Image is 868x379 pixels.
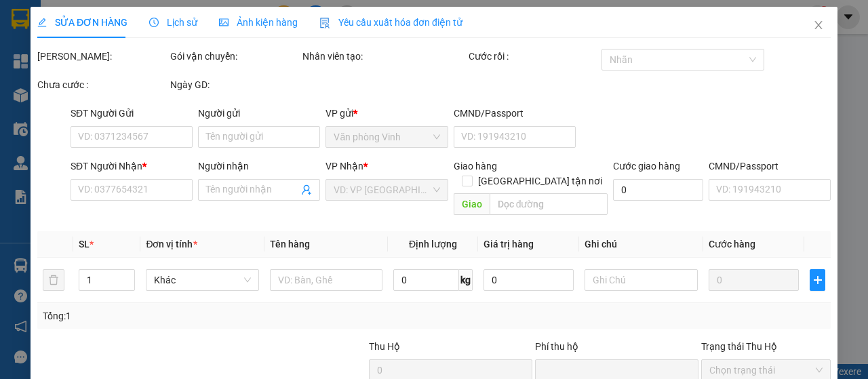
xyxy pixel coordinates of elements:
[489,193,607,215] input: Dọc đường
[325,106,448,121] div: VP gửi
[149,18,159,27] span: clock-circle
[473,174,608,188] span: [GEOGRAPHIC_DATA] tận nơi
[71,106,193,121] div: SĐT Người Gửi
[579,231,703,258] th: Ghi chú
[613,179,703,201] input: Cước giao hàng
[709,159,831,174] div: CMND/Passport
[57,17,203,69] b: [PERSON_NAME] (Vinh - Sapa)
[302,49,466,64] div: Nhân viên tạo:
[71,159,193,174] div: SĐT Người Nhận
[37,18,47,27] span: edit
[708,239,755,250] span: Cước hàng
[810,269,825,291] button: plus
[453,193,489,215] span: Giao
[813,20,824,31] span: close
[453,106,575,121] div: CMND/Passport
[701,339,831,354] div: Trạng thái Thu Hộ
[37,77,167,92] div: Chưa cước :
[219,18,229,27] span: picture
[469,49,599,64] div: Cước rồi :
[800,7,837,45] button: Close
[154,270,250,290] span: Khác
[170,49,300,64] div: Gói vận chuyển:
[146,239,197,250] span: Đơn vị tính
[270,269,382,291] input: VD: Bàn, Ghế
[484,239,534,250] span: Giá trị hàng
[270,239,310,250] span: Tên hàng
[319,18,330,28] img: icon
[334,127,439,147] span: Văn phòng Vinh
[535,339,698,359] div: Phí thu hộ
[7,79,109,101] h2: PM9Q3TF2
[319,17,462,28] span: Yêu cầu xuất hóa đơn điện tử
[198,159,320,174] div: Người nhận
[453,161,496,172] span: Giao hàng
[198,106,320,121] div: Người gửi
[325,161,363,172] span: VP Nhận
[409,239,457,250] span: Định lượng
[585,269,697,291] input: Ghi Chú
[708,269,799,291] input: 0
[170,77,300,92] div: Ngày GD:
[219,17,298,28] span: Ảnh kiện hàng
[37,17,127,28] span: SỬA ĐƠN HÀNG
[369,341,400,352] span: Thu Hộ
[810,275,825,285] span: plus
[71,79,328,164] h2: VP Nhận: Văn phòng Vinh
[301,184,312,195] span: user-add
[43,269,64,291] button: delete
[181,11,328,33] b: [DOMAIN_NAME]
[459,269,473,291] span: kg
[37,49,167,64] div: [PERSON_NAME]:
[613,161,680,172] label: Cước giao hàng
[149,17,197,28] span: Lịch sử
[79,239,90,250] span: SL
[43,308,336,323] div: Tổng: 1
